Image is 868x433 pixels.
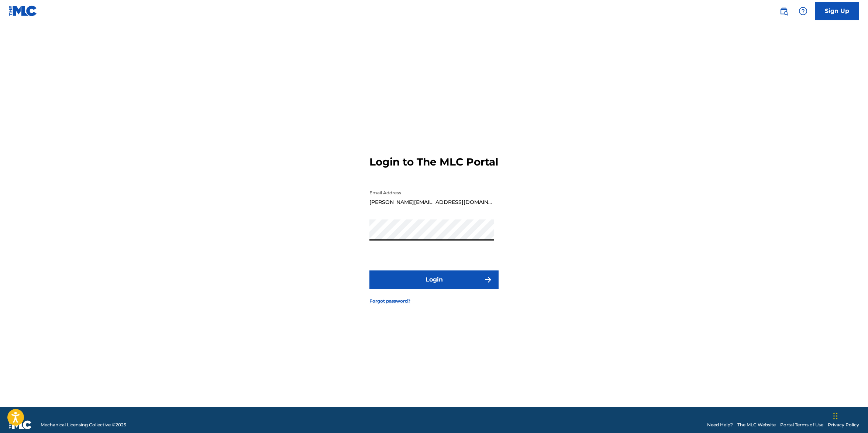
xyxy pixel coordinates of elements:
span: Mechanical Licensing Collective © 2025 [41,422,126,428]
a: The MLC Website [737,422,776,428]
a: Sign Up [815,2,859,20]
div: Drag [833,405,838,427]
a: Privacy Policy [828,422,859,428]
img: search [779,7,788,16]
img: f7272a7cc735f4ea7f67.svg [484,275,493,284]
a: Need Help? [707,422,733,428]
a: Forgot password? [369,298,410,304]
img: MLC Logo [9,6,37,16]
a: Public Search [776,4,791,18]
h3: Login to The MLC Portal [369,156,498,168]
iframe: Chat Widget [831,398,868,433]
button: Login [369,270,499,289]
div: Help [796,4,810,18]
img: help [799,7,807,16]
img: logo [9,420,32,429]
a: Portal Terms of Use [780,422,823,428]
